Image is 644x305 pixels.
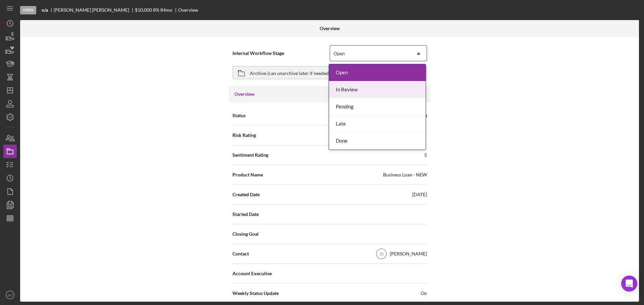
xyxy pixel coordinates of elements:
[178,7,198,13] div: Overview
[232,152,268,158] span: Sentiment Rating
[412,191,427,198] div: [DATE]
[160,7,172,13] div: 84 mo
[329,98,426,116] div: Pending
[621,276,637,292] div: Open Intercom Messenger
[424,152,427,158] div: 5
[8,293,12,297] text: SO
[379,252,383,256] text: JB
[54,7,135,13] div: [PERSON_NAME] [PERSON_NAME]
[232,132,256,139] span: Risk Rating
[329,116,426,133] div: Late
[232,250,249,257] span: Contact
[421,290,427,297] span: On
[232,171,263,178] span: Product Name
[234,91,255,97] h3: Overview
[383,171,427,178] div: Business Loan - NEW
[333,51,345,56] div: Open
[153,7,159,13] div: 8 %
[250,67,330,79] div: Archive (can unarchive later if needed)
[232,112,246,119] span: Status
[135,7,152,13] span: $10,000
[42,7,48,13] b: n/a
[232,290,279,297] span: Weekly Status Update
[320,26,340,31] b: Overview
[329,81,426,98] div: In Review
[390,250,427,257] div: [PERSON_NAME]
[329,64,426,81] div: Open
[232,231,259,237] span: Closing Goal
[20,6,36,14] div: Open
[3,288,17,302] button: SO
[329,133,426,150] div: Done
[232,66,427,79] button: Archive (can unarchive later if needed)
[232,50,330,57] span: Internal Workflow Stage
[232,191,260,198] span: Created Date
[232,270,272,277] span: Account Executive
[232,211,259,218] span: Started Date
